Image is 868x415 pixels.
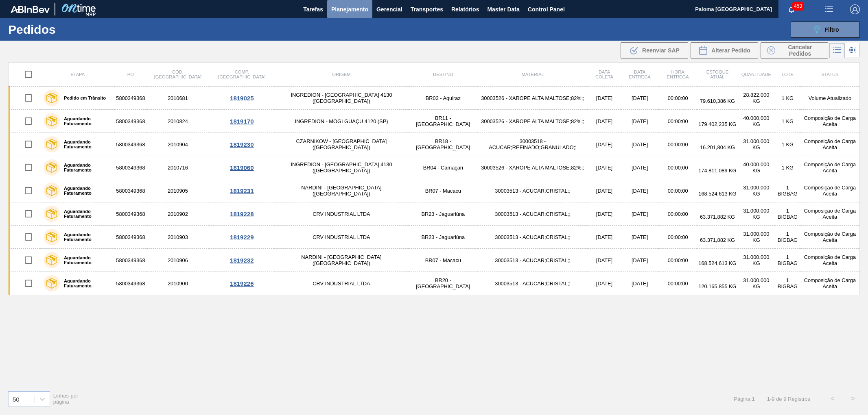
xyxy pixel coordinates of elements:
[115,156,146,179] td: 5800349368
[621,226,658,249] td: [DATE]
[146,87,210,110] td: 2010681
[274,226,408,249] td: CRV INDUSTRIAL LTDA
[9,133,860,156] a: Aguardando Faturamento58003493682010904CZARNIKOW - [GEOGRAPHIC_DATA] ([GEOGRAPHIC_DATA])BR18 - [G...
[775,133,800,156] td: 1 KG
[210,95,273,102] div: 1819025
[409,133,478,156] td: BR18 - [GEOGRAPHIC_DATA]
[115,133,146,156] td: 5800349368
[778,4,805,15] button: Notificações
[782,72,794,77] span: Lote
[274,202,408,226] td: CRV INDUSTRIAL LTDA
[800,133,860,156] td: Composição de Carga Aceita
[775,226,800,249] td: 1 BIGBAG
[9,249,860,272] a: Aguardando Faturamento58003493682010906NARDINI - [GEOGRAPHIC_DATA] ([GEOGRAPHIC_DATA])BR07 - Maca...
[70,72,85,77] span: Etapa
[146,202,210,226] td: 2010902
[800,202,860,226] td: Composição de Carga Aceita
[9,87,860,110] a: Pedido em Trânsito58003493682010681INGREDION - [GEOGRAPHIC_DATA] 4130 ([GEOGRAPHIC_DATA])BR03 - A...
[588,202,621,226] td: [DATE]
[274,249,408,272] td: NARDINI - [GEOGRAPHIC_DATA] ([GEOGRAPHIC_DATA])
[621,87,658,110] td: [DATE]
[115,249,146,272] td: 5800349368
[409,87,478,110] td: BR03 - Aquiraz
[738,272,775,295] td: 31.000,000 KG
[218,70,265,79] span: Comp. [GEOGRAPHIC_DATA]
[738,133,775,156] td: 31.000,000 KG
[738,226,775,249] td: 31.000,000 KG
[698,191,736,197] span: 168.524,613 KG
[210,280,273,287] div: 1819226
[13,395,20,402] div: 50
[478,202,588,226] td: 30003513 - ACUCAR;CRISTAL;;
[60,116,112,126] label: Aguardando Faturamento
[210,141,273,148] div: 1819230
[658,133,697,156] td: 00:00:00
[700,144,735,150] span: 16.201,804 KG
[376,4,402,14] span: Gerencial
[146,110,210,133] td: 2010824
[274,133,408,156] td: CZARNIKOW - [GEOGRAPHIC_DATA] ([GEOGRAPHIC_DATA])
[210,164,273,171] div: 1819060
[478,133,588,156] td: 30003518 - ACUCAR;REFINADO;GRANULADO;;
[154,70,201,79] span: Cód. [GEOGRAPHIC_DATA]
[146,272,210,295] td: 2010900
[761,42,828,59] button: Cancelar Pedidos
[658,156,697,179] td: 00:00:00
[433,72,453,77] span: Destino
[800,156,860,179] td: Composição de Carga Aceita
[588,87,621,110] td: [DATE]
[60,96,106,100] label: Pedido em Trânsito
[9,156,860,179] a: Aguardando Faturamento58003493682010716INGREDION - [GEOGRAPHIC_DATA] 4130 ([GEOGRAPHIC_DATA])BR04...
[210,257,273,264] div: 1819232
[528,4,565,14] span: Control Panel
[274,110,408,133] td: INGREDION - MOGI GUAÇU 4120 (SP)
[60,232,112,242] label: Aguardando Faturamento
[642,47,680,54] span: Reenviar SAP
[761,42,828,59] div: Cancelar Pedidos em Massa
[843,389,863,409] button: >
[451,4,479,14] span: Relatórios
[700,214,735,220] span: 63.371,882 KG
[146,249,210,272] td: 2010906
[738,179,775,202] td: 31.000,000 KG
[658,272,697,295] td: 00:00:00
[60,186,112,196] label: Aguardando Faturamento
[791,22,860,38] button: Filtro
[409,226,478,249] td: BR23 - Jaguariúna
[800,110,860,133] td: Composição de Carga Aceita
[738,156,775,179] td: 40.000,000 KG
[775,110,800,133] td: 1 KG
[303,4,323,14] span: Tarefas
[775,202,800,226] td: 1 BIGBAG
[658,249,697,272] td: 00:00:00
[738,110,775,133] td: 40.000,000 KG
[478,156,588,179] td: 30003526 - XAROPE ALTA MALTOSE;82%;;
[741,72,771,77] span: Quantidade
[9,202,860,226] a: Aguardando Faturamento58003493682010902CRV INDUSTRIAL LTDABR23 - Jaguariúna30003513 - ACUCAR;CRIS...
[621,133,658,156] td: [DATE]
[210,234,273,241] div: 1819229
[621,202,658,226] td: [DATE]
[698,260,736,266] span: 168.524,613 KG
[658,87,697,110] td: 00:00:00
[775,179,800,202] td: 1 BIGBAG
[734,396,754,402] span: Página : 1
[700,98,735,104] span: 79.610,386 KG
[800,87,860,110] td: Volume Atualizado
[800,272,860,295] td: Composição de Carga Aceita
[658,202,697,226] td: 00:00:00
[621,42,688,59] button: Reenviar SAP
[521,72,544,77] span: Material
[53,393,79,405] span: Linhas por página
[629,70,651,79] span: Data entrega
[698,167,736,174] span: 174.811,089 KG
[691,42,758,59] div: Alterar Pedido
[146,179,210,202] td: 2010905
[11,6,50,13] img: TNhmsLtSVTkK8tSr43FrP2fwEKptu5GPRR3wAAAABJRU5ErkJggg==
[700,237,735,243] span: 63.371,882 KG
[621,156,658,179] td: [DATE]
[800,249,860,272] td: Composição de Carga Aceita
[60,278,112,288] label: Aguardando Faturamento
[658,110,697,133] td: 00:00:00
